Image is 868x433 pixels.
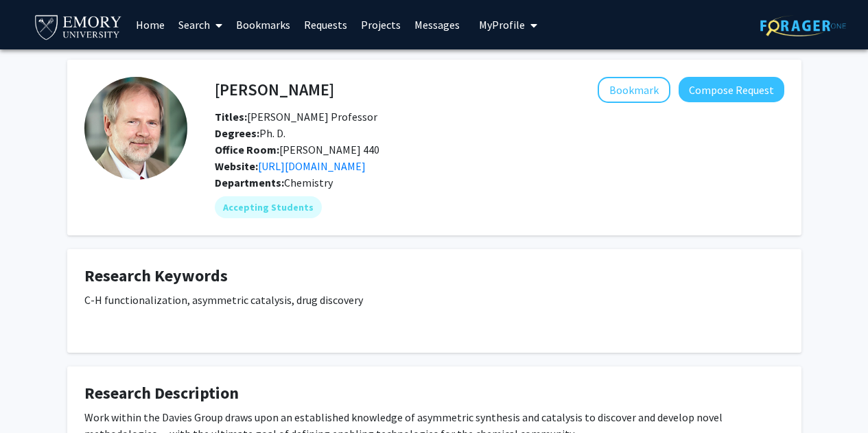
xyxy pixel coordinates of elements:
[258,159,366,173] a: Opens in a new tab
[215,196,322,218] mat-chip: Accepting Students
[679,77,784,102] button: Compose Request to Huw Davies
[84,77,187,180] img: Profile Picture
[297,1,354,49] a: Requests
[84,266,784,286] h4: Research Keywords
[215,143,379,156] span: [PERSON_NAME] 440
[215,159,258,173] b: Website:
[284,176,333,189] span: Chemistry
[229,1,297,49] a: Bookmarks
[84,292,784,336] div: C-H functionalization, asymmetric catalysis, drug discovery
[215,110,377,124] span: [PERSON_NAME] Professor
[215,176,284,189] b: Departments:
[408,1,467,49] a: Messages
[760,15,846,36] img: ForagerOne Logo
[354,1,408,49] a: Projects
[129,1,172,49] a: Home
[215,126,285,140] span: Ph. D.
[84,384,784,403] h4: Research Description
[215,110,247,124] b: Titles:
[33,11,124,42] img: Emory University Logo
[10,371,58,423] iframe: Chat
[598,77,670,103] button: Add Huw Davies to Bookmarks
[215,77,334,102] h4: [PERSON_NAME]
[172,1,229,49] a: Search
[215,126,259,140] b: Degrees:
[479,18,525,32] span: My Profile
[215,143,279,156] b: Office Room:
